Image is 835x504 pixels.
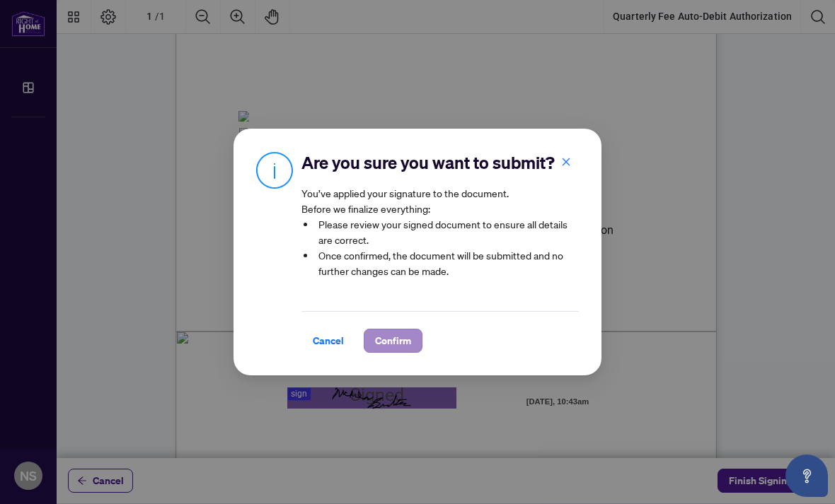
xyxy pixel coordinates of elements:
[313,329,344,352] span: Cancel
[301,329,355,353] button: Cancel
[316,247,579,279] li: Once confirmed, the document will be submitted and no further changes can be made.
[301,185,579,288] article: You’ve applied your signature to the document. Before we finalize everything:
[316,216,579,247] li: Please review your signed document to ensure all details are correct.
[561,157,571,167] span: close
[375,329,411,352] span: Confirm
[301,151,579,174] h2: Are you sure you want to submit?
[364,329,422,353] button: Confirm
[785,455,828,497] button: Open asap
[256,151,293,189] img: Info Icon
